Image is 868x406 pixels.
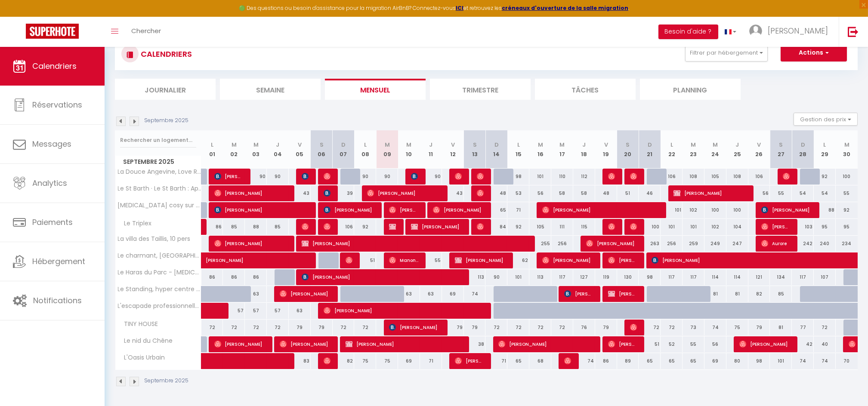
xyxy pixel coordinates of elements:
[389,202,418,218] span: [PERSON_NAME]
[551,269,573,285] div: 117
[324,218,331,235] span: [PERSON_NAME]
[573,169,595,185] div: 112
[280,286,331,302] span: [PERSON_NAME]
[201,252,223,269] a: [PERSON_NAME]
[507,169,529,185] div: 98
[267,169,289,185] div: 90
[529,236,551,252] div: 255
[346,252,353,268] span: [PERSON_NAME]
[117,336,175,346] span: Le nid du Chêne
[595,130,617,169] th: 19
[770,286,792,302] div: 85
[125,17,167,47] a: Chercher
[398,130,420,169] th: 10
[117,353,167,363] span: L'Oasis Urbain
[792,185,814,201] div: 54
[267,130,289,169] th: 04
[551,130,573,169] th: 17
[26,24,79,39] img: Super Booking
[289,185,311,201] div: 43
[220,79,321,100] li: Semaine
[201,130,223,169] th: 01
[507,320,529,335] div: 72
[214,202,309,218] span: [PERSON_NAME]
[640,79,741,100] li: Planning
[139,44,192,64] h3: CALENDRIERS
[792,336,814,352] div: 42
[442,320,464,335] div: 79
[529,185,551,201] div: 56
[507,269,529,285] div: 101
[302,235,528,252] span: [PERSON_NAME]
[814,320,836,335] div: 72
[814,202,836,218] div: 88
[311,320,333,335] div: 79
[420,130,442,169] th: 11
[814,269,836,285] div: 107
[770,185,792,201] div: 55
[814,130,836,169] th: 29
[502,4,628,12] strong: créneaux d'ouverture de la salle migration
[661,219,683,235] div: 101
[801,141,805,149] abbr: D
[639,236,661,252] div: 263
[836,219,858,235] div: 95
[232,141,237,149] abbr: M
[451,141,455,149] abbr: V
[324,185,331,201] span: [PERSON_NAME]
[456,4,463,12] strong: ICI
[770,269,792,285] div: 134
[542,202,659,218] span: [PERSON_NAME]
[836,169,858,185] div: 100
[117,320,161,329] span: TINY HOUSE
[781,44,847,62] button: Actions
[683,169,704,185] div: 108
[245,219,267,235] div: 88
[117,185,203,192] span: Le St Barth · Le St Barth : Appartement T1 bis
[661,336,683,352] div: 52
[333,320,355,335] div: 72
[120,132,196,148] input: Rechercher un logement...
[670,141,673,149] abbr: L
[477,185,484,201] span: [PERSON_NAME]
[739,336,791,352] span: [PERSON_NAME]
[341,141,346,149] abbr: D
[639,269,661,285] div: 98
[420,286,442,302] div: 63
[201,219,206,235] a: [PERSON_NAME]
[325,79,426,100] li: Mensuel
[661,202,683,218] div: 101
[573,219,595,235] div: 115
[206,248,305,264] span: [PERSON_NAME]
[117,286,203,292] span: Le Standing, hyper centre T2
[639,320,661,335] div: 72
[389,218,396,235] span: [PERSON_NAME]
[529,219,551,235] div: 105
[302,269,463,285] span: [PERSON_NAME]
[115,156,201,168] span: Septembre 2025
[507,130,529,169] th: 15
[814,169,836,185] div: 92
[464,130,486,169] th: 13
[792,320,814,335] div: 77
[770,320,792,335] div: 81
[245,320,267,335] div: 72
[223,269,245,285] div: 86
[364,141,367,149] abbr: L
[223,303,245,319] div: 57
[824,141,826,149] abbr: L
[749,25,762,37] img: ...
[267,219,289,235] div: 85
[529,320,551,335] div: 72
[704,202,726,218] div: 100
[595,185,617,201] div: 48
[691,141,696,149] abbr: M
[748,269,770,285] div: 121
[726,219,748,235] div: 104
[743,17,839,47] a: ... [PERSON_NAME]
[538,141,543,149] abbr: M
[608,252,637,268] span: [PERSON_NAME]
[201,269,223,285] div: 86
[726,169,748,185] div: 108
[214,336,266,352] span: [PERSON_NAME]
